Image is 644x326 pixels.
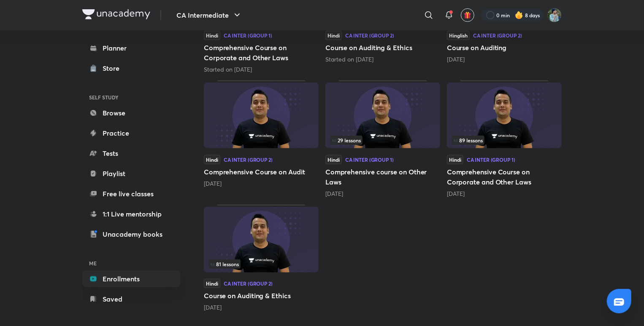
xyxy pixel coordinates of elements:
[82,60,180,77] a: Store
[204,80,319,198] div: Comprehensive Course on Audit
[204,83,319,148] img: Thumbnail
[204,43,319,63] h5: Comprehensive Course on Corporate and Other Laws
[454,138,483,143] span: 89 lessons
[464,11,471,19] img: avatar
[82,90,180,104] h6: SELF STUDY
[82,104,180,121] a: Browse
[204,179,319,188] div: 2 months ago
[82,9,150,21] a: Company Logo
[204,155,220,164] span: Hindi
[82,165,180,182] a: Playlist
[204,205,319,312] div: Course on Auditing & Ethics
[325,55,440,64] div: Started on Jul 14
[447,43,562,53] h5: Course on Auditing
[204,207,319,273] img: Thumbnail
[82,206,180,222] a: 1:1 Live mentorship
[82,291,180,307] a: Saved
[325,167,440,187] h5: Comprehensive course on Other Laws
[473,33,522,38] div: CA Inter (Group 2)
[325,83,440,148] img: Thumbnail
[452,136,557,145] div: left
[82,145,180,162] a: Tests
[103,63,124,73] div: Store
[204,303,319,312] div: 3 months ago
[82,40,180,56] a: Planner
[330,136,435,145] div: infocontainer
[461,8,474,22] button: avatar
[204,291,319,301] h5: Course on Auditing & Ethics
[345,33,394,38] div: CA Inter (Group 2)
[325,155,342,164] span: Hindi
[211,262,239,267] span: 81 lessons
[515,11,523,19] img: streak
[209,259,314,269] div: infosection
[447,31,470,40] span: Hinglish
[209,259,314,269] div: left
[82,125,180,142] a: Practice
[447,55,562,64] div: 2 months ago
[447,155,463,164] span: Hindi
[224,281,273,286] div: CA Inter (Group 2)
[447,190,562,198] div: 3 months ago
[204,65,319,74] div: Started on Jul 14
[447,80,562,198] div: Comprehensive Course on Corporate and Other Laws
[204,279,220,288] span: Hindi
[224,33,272,38] div: CA Inter (Group 1)
[204,167,319,177] h5: Comprehensive Course on Audit
[325,80,440,198] div: Comprehensive course on Other Laws
[345,157,394,162] div: CA Inter (Group 1)
[82,270,180,287] a: Enrollments
[82,226,180,243] a: Unacademy books
[452,136,557,145] div: infosection
[467,157,515,162] div: CA Inter (Group 1)
[209,259,314,269] div: infocontainer
[224,157,273,162] div: CA Inter (Group 2)
[325,190,440,198] div: 3 months ago
[447,167,562,187] h5: Comprehensive Course on Corporate and Other Laws
[82,9,150,19] img: Company Logo
[204,31,220,40] span: Hindi
[332,138,361,143] span: 29 lessons
[325,31,342,40] span: Hindi
[171,7,247,24] button: CA Intermediate
[452,136,557,145] div: infocontainer
[330,136,435,145] div: left
[82,256,180,270] h6: ME
[447,83,562,148] img: Thumbnail
[325,43,440,53] h5: Course on Auditing & Ethics
[330,136,435,145] div: infosection
[82,185,180,202] a: Free live classes
[547,8,562,22] img: Santosh Kumar Thakur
